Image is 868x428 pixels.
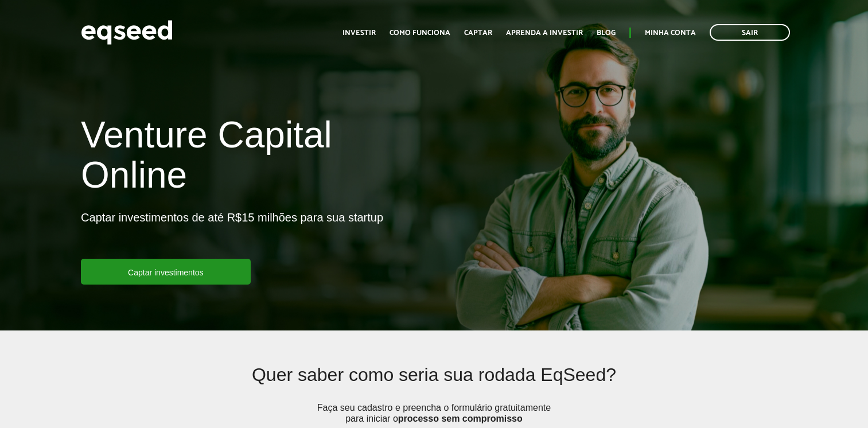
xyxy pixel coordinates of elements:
a: Blog [597,29,616,37]
a: Sair [710,24,790,41]
a: Captar investimentos [81,259,251,285]
h1: Venture Capital Online [81,115,425,201]
a: Captar [464,29,492,37]
img: EqSeed [81,17,173,48]
h2: Quer saber como seria sua rodada EqSeed? [153,365,715,402]
strong: processo sem compromisso [398,414,523,423]
p: Captar investimentos de até R$15 milhões para sua startup [81,211,383,259]
a: Como funciona [390,29,450,37]
a: Aprenda a investir [506,29,583,37]
a: Minha conta [645,29,696,37]
a: Investir [342,29,376,37]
